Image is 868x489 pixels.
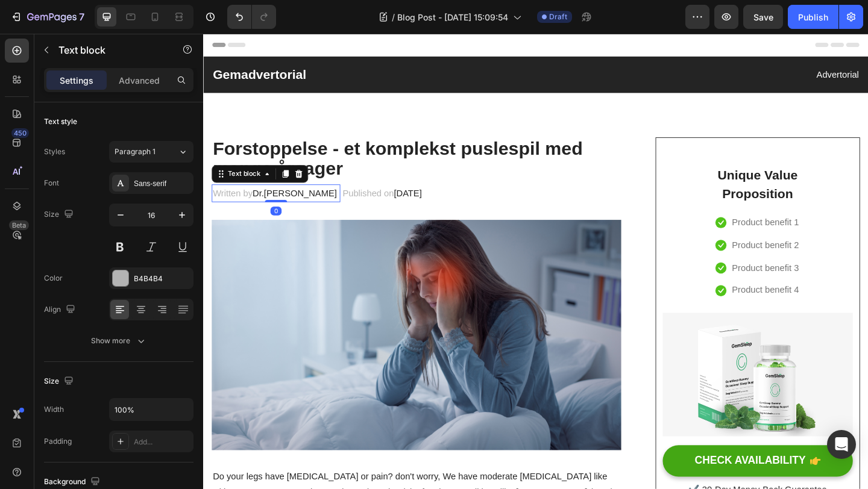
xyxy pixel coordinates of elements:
span: Blog Post - [DATE] 15:09:54 [397,11,508,23]
div: Open Intercom Messenger [827,430,856,459]
p: Advertorial [363,36,713,54]
img: Alt Image [9,202,454,452]
p: 7 [79,10,84,24]
div: Size [44,373,76,390]
input: Auto [110,399,193,420]
button: CHECK AVAILABILITY [500,447,706,482]
p: Published on [151,165,237,182]
h2: Rich Text Editor. Editing area: main [9,113,454,159]
img: Alt Image [500,304,706,438]
div: Beta [9,220,29,230]
button: Save [743,5,783,29]
p: Forstoppelse - et komplekst puslespil med mange årsager [10,114,453,158]
iframe: Design area [203,34,868,489]
p: Advanced [119,74,160,87]
div: Color [44,273,63,284]
p: Unique Value Proposition [551,143,655,185]
div: 0 [73,188,85,198]
div: B4B4B4 [134,273,190,284]
p: Product benefit 3 [575,246,648,264]
div: Text block [24,147,64,158]
div: Styles [44,146,65,157]
div: Size [44,207,76,223]
div: Sans-serif [134,178,190,189]
button: Publish [788,5,838,29]
p: Settings [60,74,93,87]
div: Font [44,178,59,188]
div: 450 [11,128,29,138]
p: Written by [10,165,148,182]
div: CHECK AVAILABILITY [535,457,655,472]
span: / [392,11,395,23]
div: Align [44,302,78,318]
span: Save [753,12,773,22]
p: Text block [58,43,161,57]
span: Paragraph 1 [115,146,156,157]
div: Text style [44,116,77,127]
span: Dr.[PERSON_NAME] [54,168,145,178]
p: Product benefit 2 [575,222,648,239]
div: Padding [44,436,72,447]
div: Publish [798,11,828,23]
button: Show more [44,330,193,352]
button: 7 [5,5,90,29]
p: Product benefit 1 [575,197,648,214]
div: Add... [134,437,190,447]
span: Draft [549,11,567,22]
button: Paragraph 1 [109,141,193,163]
div: Show more [91,335,147,347]
div: Width [44,404,64,415]
span: [DATE] [207,168,237,178]
p: Product benefit 4 [575,270,648,288]
div: Undo/Redo [227,5,276,29]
